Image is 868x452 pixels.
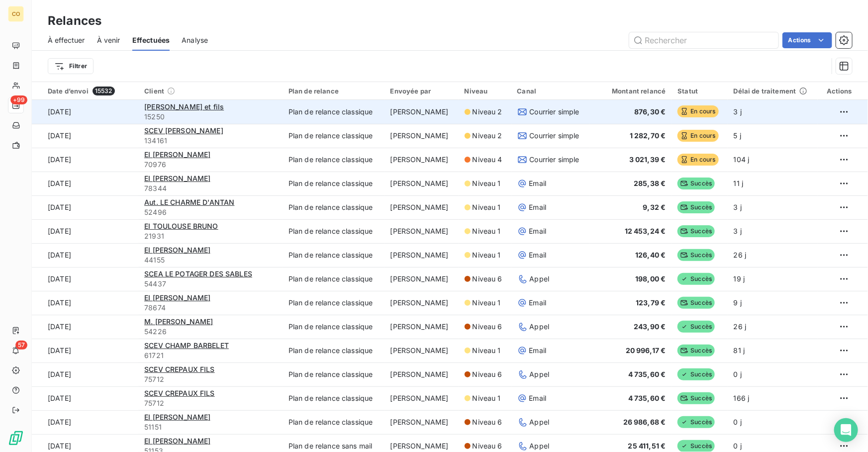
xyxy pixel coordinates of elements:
[144,341,229,350] span: SCEV CHAMP BARBELET
[473,131,502,141] span: Niveau 2
[728,124,818,148] td: 5 j
[144,365,215,373] span: SCEV CREPAUX FILS
[529,298,547,308] span: Email
[385,100,459,124] td: [PERSON_NAME]
[529,226,547,236] span: Email
[385,195,459,219] td: [PERSON_NAME]
[677,105,718,117] span: En cours
[530,131,579,141] span: Courrier simple
[385,219,459,243] td: [PERSON_NAME]
[144,207,277,217] span: 52496
[635,274,666,283] span: 198,00 €
[677,273,715,285] span: Succès
[473,369,502,379] span: Niveau 6
[473,155,502,165] span: Niveau 4
[182,35,208,45] span: Analyse
[728,410,818,434] td: 0 j
[385,315,459,339] td: [PERSON_NAME]
[473,250,501,260] span: Niveau 1
[283,267,385,291] td: Plan de relance classique
[677,249,715,261] span: Succès
[728,219,818,243] td: 3 j
[97,35,120,45] span: À venir
[283,315,385,339] td: Plan de relance classique
[283,362,385,386] td: Plan de relance classique
[283,195,385,219] td: Plan de relance classique
[32,362,138,386] td: [DATE]
[643,203,666,211] span: 9,32 €
[473,322,502,332] span: Niveau 6
[473,417,502,427] span: Niveau 6
[728,291,818,315] td: 9 j
[834,418,858,442] div: Open Intercom Messenger
[283,148,385,172] td: Plan de relance classique
[144,437,210,445] span: EI [PERSON_NAME]
[93,87,115,95] span: 15532
[32,219,138,243] td: [DATE]
[283,339,385,362] td: Plan de relance classique
[530,441,550,451] span: Appel
[385,243,459,267] td: [PERSON_NAME]
[32,148,138,172] td: [DATE]
[283,243,385,267] td: Plan de relance classique
[634,322,666,331] span: 243,90 €
[32,195,138,219] td: [DATE]
[289,87,379,95] div: Plan de relance
[144,255,277,265] span: 44155
[32,267,138,291] td: [DATE]
[473,202,501,212] span: Niveau 1
[677,201,715,213] span: Succès
[385,148,459,172] td: [PERSON_NAME]
[144,413,210,421] span: EI [PERSON_NAME]
[144,198,234,206] span: Aut. LE CHARME D'ANTAN
[144,422,277,432] span: 51151
[465,87,505,95] div: Niveau
[728,148,818,172] td: 104 j
[385,362,459,386] td: [PERSON_NAME]
[628,442,666,450] span: 25 411,51 €
[48,87,132,95] div: Date d’envoi
[132,35,170,45] span: Effectuées
[728,362,818,386] td: 0 j
[144,87,164,95] span: Client
[390,87,453,95] div: Envoyée par
[283,124,385,148] td: Plan de relance classique
[728,386,818,410] td: 166 j
[529,393,547,403] span: Email
[677,368,715,380] span: Succès
[728,172,818,195] td: 11 j
[144,303,277,313] span: 78674
[728,315,818,339] td: 26 j
[623,418,666,426] span: 26 986,68 €
[144,150,210,159] span: EI [PERSON_NAME]
[734,87,796,95] span: Délai de traitement
[677,87,721,95] div: Statut
[144,222,218,230] span: EI TOULOUSE BRUNO
[635,251,666,259] span: 126,40 €
[677,297,715,309] span: Succès
[677,416,715,428] span: Succès
[32,291,138,315] td: [DATE]
[283,410,385,434] td: Plan de relance classique
[283,172,385,195] td: Plan de relance classique
[144,279,277,289] span: 54437
[32,315,138,339] td: [DATE]
[629,32,778,48] input: Rechercher
[728,267,818,291] td: 19 j
[529,250,547,260] span: Email
[473,298,501,308] span: Niveau 1
[385,339,459,362] td: [PERSON_NAME]
[677,440,715,452] span: Succès
[144,351,277,361] span: 61721
[385,291,459,315] td: [PERSON_NAME]
[473,346,501,356] span: Niveau 1
[529,202,547,212] span: Email
[144,317,213,326] span: M. [PERSON_NAME]
[144,398,277,408] span: 75712
[32,243,138,267] td: [DATE]
[32,410,138,434] td: [DATE]
[385,124,459,148] td: [PERSON_NAME]
[636,298,666,307] span: 123,79 €
[144,174,210,182] span: EI [PERSON_NAME]
[530,107,579,117] span: Courrier simple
